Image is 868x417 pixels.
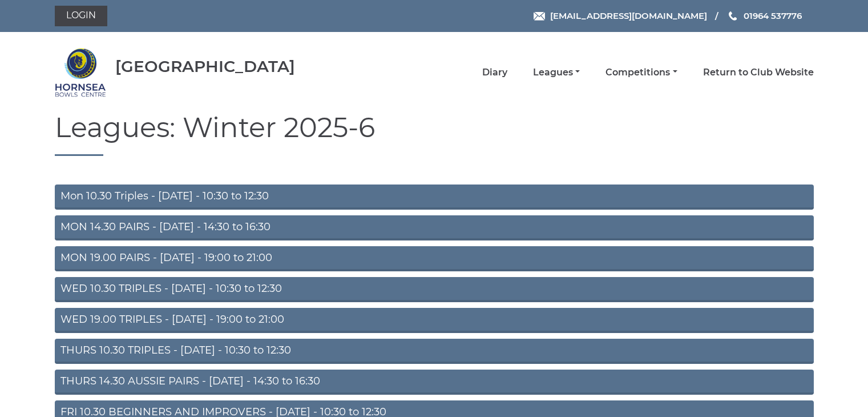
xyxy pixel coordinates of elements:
a: MON 14.30 PAIRS - [DATE] - 14:30 to 16:30 [55,215,814,240]
a: Return to Club Website [703,66,814,79]
h1: Leagues: Winter 2025-6 [55,113,814,156]
img: Hornsea Bowls Centre [55,47,106,98]
a: WED 19.00 TRIPLES - [DATE] - 19:00 to 21:00 [55,308,814,333]
a: Mon 10.30 Triples - [DATE] - 10:30 to 12:30 [55,185,814,210]
a: Email [EMAIL_ADDRESS][DOMAIN_NAME] [534,9,707,22]
a: MON 19.00 PAIRS - [DATE] - 19:00 to 21:00 [55,246,814,271]
span: 01964 537776 [744,10,802,21]
a: Diary [482,66,507,79]
a: WED 10.30 TRIPLES - [DATE] - 10:30 to 12:30 [55,277,814,302]
a: THURS 14.30 AUSSIE PAIRS - [DATE] - 14:30 to 16:30 [55,370,814,395]
a: Login [55,6,107,26]
img: Email [534,12,545,21]
span: [EMAIL_ADDRESS][DOMAIN_NAME] [550,10,707,21]
a: Phone us 01964 537776 [727,9,802,22]
div: [GEOGRAPHIC_DATA] [115,58,295,75]
img: Phone us [729,11,737,21]
a: Leagues [533,66,580,79]
a: Competitions [605,66,677,79]
a: THURS 10.30 TRIPLES - [DATE] - 10:30 to 12:30 [55,339,814,364]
